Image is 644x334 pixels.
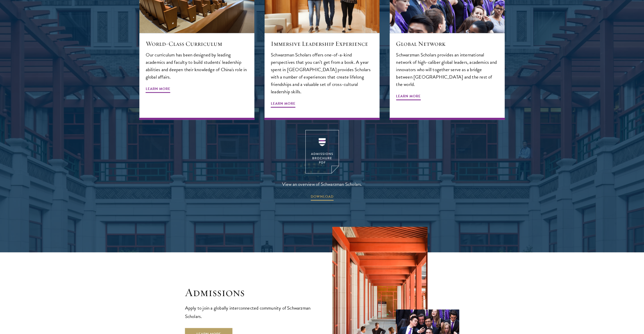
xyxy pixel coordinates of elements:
[282,180,362,188] span: View an overview of Schwarzman Scholars.
[146,51,248,81] p: Our curriculum has been designed by leading academics and faculty to build students' leadership a...
[396,39,498,48] h5: Global Network
[146,39,248,48] h5: World-Class Curriculum
[396,93,421,101] span: Learn More
[146,86,170,94] span: Learn More
[271,100,295,108] span: Learn More
[185,285,312,299] h2: Admissions
[271,51,373,95] p: Schwarzman Scholars offers one-of-a-kind perspectives that you can’t get from a book. A year spen...
[282,130,362,201] a: View an overview of Schwarzman Scholars. DOWNLOAD
[185,303,312,320] p: Apply to join a globally interconnected community of Schwarzman Scholars.
[271,39,373,48] h5: Immersive Leadership Experience
[311,193,334,201] span: DOWNLOAD
[396,51,498,88] p: Schwarzman Scholars provides an international network of high-caliber global leaders, academics a...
